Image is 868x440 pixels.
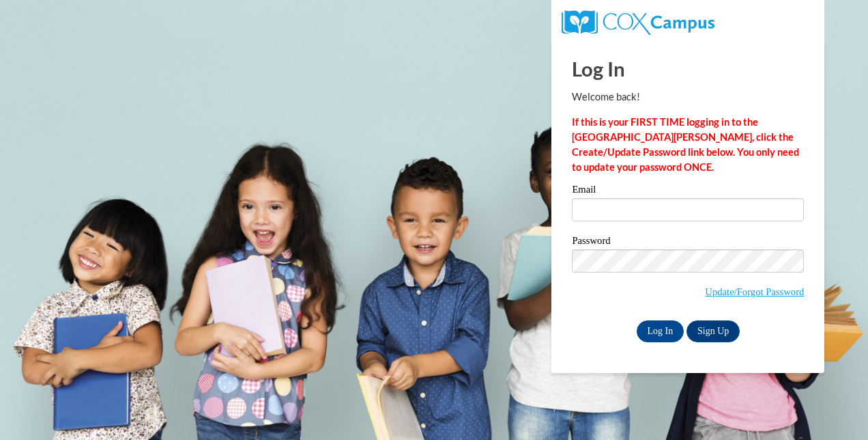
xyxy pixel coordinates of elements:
p: Welcome back! [572,90,804,105]
input: Log In [637,320,684,342]
a: Update/Forgot Password [705,286,804,297]
label: Email [572,184,804,198]
strong: If this is your FIRST TIME logging in to the [GEOGRAPHIC_DATA][PERSON_NAME], click the Create/Upd... [572,116,799,173]
label: Password [572,236,804,249]
img: COX Campus [562,10,714,35]
a: COX Campus [562,16,714,27]
a: Sign Up [686,320,740,342]
h1: Log In [572,55,804,83]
